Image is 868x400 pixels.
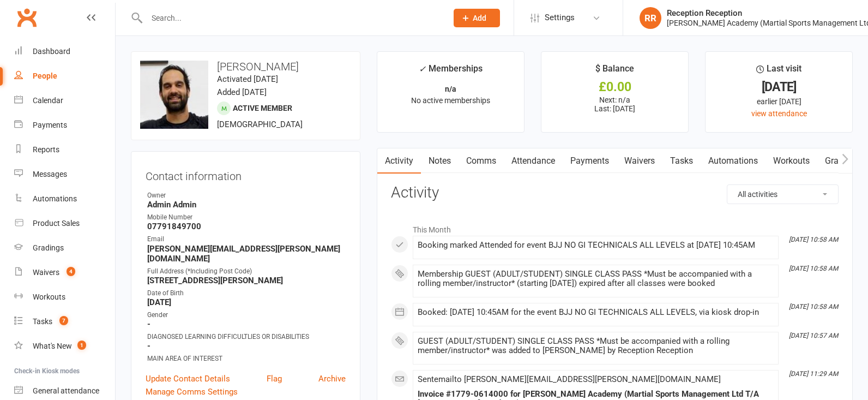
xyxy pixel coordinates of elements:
[418,241,774,250] div: Booking marked Attended for event BJJ NO GI TECHNICALS ALL LEVELS at [DATE] 10:45AM
[147,212,346,223] div: Mobile Number
[33,317,52,326] div: Tasks
[715,81,842,93] div: [DATE]
[640,7,661,29] div: RR
[59,316,68,325] span: 7
[14,113,115,138] a: Payments
[789,370,838,378] i: [DATE] 11:29 AM
[140,61,208,129] img: image1653476589.png
[411,96,490,105] span: No active memberships
[377,148,421,174] a: Activity
[146,166,346,182] h3: Contact information
[595,62,634,81] div: $ Balance
[391,184,839,201] h3: Activity
[147,332,346,342] div: DIAGNOSED LEARNING DIFFICULTLIES OR DISABILITIES
[418,337,774,355] div: GUEST (ADULT/STUDENT) SINGLE CLASS PASS *Must be accompanied with a rolling member/instructor* wa...
[267,372,282,385] a: Flag
[217,120,303,129] span: [DEMOGRAPHIC_DATA]
[233,104,292,112] span: Active member
[504,148,563,174] a: Attendance
[318,372,346,385] a: Archive
[445,85,456,93] strong: n/a
[418,374,721,384] span: Sent email to [PERSON_NAME][EMAIL_ADDRESS][PERSON_NAME][DOMAIN_NAME]
[14,211,115,236] a: Product Sales
[217,74,278,84] time: Activated [DATE]
[33,268,59,277] div: Waivers
[140,61,351,73] h3: [PERSON_NAME]
[14,64,115,88] a: People
[146,385,238,398] a: Manage Comms Settings
[391,218,839,236] li: This Month
[14,162,115,187] a: Messages
[14,187,115,211] a: Automations
[459,148,504,174] a: Comms
[33,292,65,301] div: Workouts
[33,96,63,105] div: Calendar
[551,81,678,93] div: £0.00
[765,148,817,174] a: Workouts
[418,308,774,317] div: Booked: [DATE] 10:45AM for the event BJJ NO GI TECHNICALS ALL LEVELS, via kiosk drop-in
[14,88,115,113] a: Calendar
[419,62,483,82] div: Memberships
[715,95,842,108] div: earlier [DATE]
[147,276,346,285] strong: [STREET_ADDRESS][PERSON_NAME]
[67,267,75,276] span: 4
[147,200,346,210] strong: Admin Admin
[14,138,115,162] a: Reports
[617,148,662,174] a: Waivers
[14,334,115,359] a: What's New1
[789,332,838,339] i: [DATE] 10:57 AM
[789,265,838,272] i: [DATE] 10:58 AM
[421,148,459,174] a: Notes
[563,148,617,174] a: Payments
[751,109,807,118] a: view attendance
[418,270,774,288] div: Membership GUEST (ADULT/STUDENT) SINGLE CLASS PASS *Must be accompanied with a rolling member/ins...
[33,71,57,80] div: People
[33,243,64,252] div: Gradings
[473,14,486,22] span: Add
[147,341,346,351] strong: -
[33,386,99,395] div: General attendance
[14,236,115,260] a: Gradings
[147,319,346,329] strong: -
[33,121,67,129] div: Payments
[33,219,80,228] div: Product Sales
[454,9,500,27] button: Add
[147,310,346,320] div: Gender
[789,303,838,311] i: [DATE] 10:58 AM
[147,190,346,201] div: Owner
[147,266,346,277] div: Full Address (*Including Post Code)
[756,62,801,81] div: Last visit
[146,372,230,385] a: Update Contact Details
[545,5,575,30] span: Settings
[701,148,765,174] a: Automations
[33,170,67,178] div: Messages
[14,39,115,64] a: Dashboard
[147,222,346,231] strong: 07791849700
[147,244,346,264] strong: [PERSON_NAME][EMAIL_ADDRESS][PERSON_NAME][DOMAIN_NAME]
[77,341,86,350] span: 1
[33,47,70,56] div: Dashboard
[789,236,838,243] i: [DATE] 10:58 AM
[33,342,72,350] div: What's New
[33,194,77,203] div: Automations
[147,234,346,244] div: Email
[14,260,115,285] a: Waivers 4
[217,87,267,97] time: Added [DATE]
[14,309,115,334] a: Tasks 7
[551,95,678,113] p: Next: n/a Last: [DATE]
[662,148,701,174] a: Tasks
[419,64,426,74] i: ✓
[147,288,346,298] div: Date of Birth
[147,297,346,307] strong: [DATE]
[33,145,59,154] div: Reports
[147,354,346,364] div: MAIN AREA OF INTEREST
[14,285,115,309] a: Workouts
[13,4,40,31] a: Clubworx
[143,10,439,26] input: Search...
